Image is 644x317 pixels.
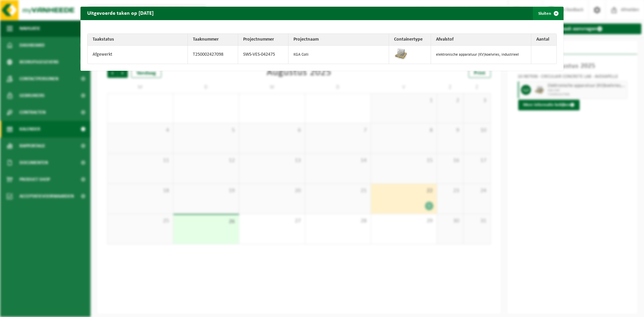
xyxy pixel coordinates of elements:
td: KGA Colli [288,46,389,64]
td: SWS-VES-042475 [238,46,288,64]
th: Taaknummer [188,34,238,46]
th: Aantal [531,34,556,46]
th: Projectnaam [288,34,389,46]
td: Afgewerkt [88,46,188,64]
button: Sluiten [533,7,563,20]
th: Taakstatus [88,34,188,46]
td: elektronische apparatuur (KV)koelvries, industrieel [431,46,531,64]
th: Afvalstof [431,34,531,46]
th: Containertype [389,34,431,46]
h2: Uitgevoerde taken op [DATE] [80,7,160,19]
th: Projectnummer [238,34,288,46]
td: T250002427098 [188,46,238,64]
img: LP-PA-00000-WDN-11 [394,47,408,61]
